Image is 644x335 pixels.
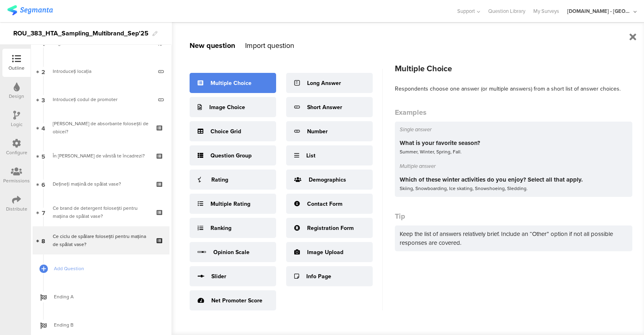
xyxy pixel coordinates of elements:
[567,7,632,15] div: [DOMAIN_NAME] - [GEOGRAPHIC_DATA]
[400,175,627,184] div: Which of these winter activities do you enjoy? Select all that apply.
[11,121,23,128] div: Logic
[54,321,157,329] span: Ending B
[41,151,45,160] span: 5
[53,67,152,75] div: Introduceți locația
[33,57,169,85] a: 2 Introduceți locația
[395,225,632,251] div: Keep the list of answers relatively brief. Include an “Other” option if not all possible response...
[41,123,45,132] span: 4
[54,265,157,273] span: Add Question
[400,184,627,193] div: Skiing, Snowboarding, Ice skating, Snowshoeing, Sledding.
[33,198,169,226] a: 7 Ce brand de detergent folosești pentru mașina de spălat vase?
[307,200,343,208] div: Contact Form
[33,226,169,254] a: 8 Ce ciclu de spălare folosești pentru mașina de spălat vase?​
[245,40,294,51] div: Import question
[190,40,235,51] div: New question
[211,224,231,232] div: Ranking
[3,177,30,184] div: Permissions
[395,62,632,74] div: Multiple Choice
[211,79,252,87] div: Multiple Choice
[306,272,331,281] div: Info Page
[41,95,45,104] span: 3
[307,127,328,136] div: Number
[395,107,632,118] div: Examples
[6,149,27,156] div: Configure
[395,211,632,221] div: Tip
[41,67,45,76] span: 2
[6,205,27,213] div: Distribute
[42,208,45,217] span: 7
[307,79,341,87] div: Long Answer
[9,93,24,100] div: Design
[400,162,627,170] div: Multiple answer
[53,152,149,160] div: În ce grupă de vârstă te încadrezi?
[53,180,149,188] div: Dețineți mașină de spălat vase?
[457,7,475,15] span: Support
[41,180,45,188] span: 6
[33,142,169,170] a: 5 În [PERSON_NAME] de vârstă te încadrezi?
[400,139,627,147] div: What is your favorite season?
[53,204,149,220] div: Ce brand de detergent folosești pentru mașina de spălat vase?
[211,200,250,208] div: Multiple Rating
[8,64,25,72] div: Outline
[211,272,226,281] div: Slider
[53,232,149,248] div: Ce ciclu de spălare folosești pentru mașina de spălat vase?​
[309,176,346,184] div: Demographics
[33,85,169,114] a: 3 Introduceți codul de promoter
[33,170,169,198] a: 6 Dețineți mașină de spălat vase?
[400,147,627,156] div: Summer, Winter, Spring, Fall.
[211,176,228,184] div: Rating
[33,114,169,142] a: 4 [PERSON_NAME] de absorbante folosești de obicei?
[42,39,45,48] span: 1
[211,151,252,160] div: Question Group
[7,5,53,15] img: segmanta logo
[53,95,152,103] div: Introduceți codul de promoter
[306,151,316,160] div: List
[395,85,632,93] div: Respondents choose one answer (or multiple answers) from a short list of answer choices.
[213,248,250,256] div: Opinion Scale
[53,120,149,136] div: Ce marcă de absorbante folosești de obicei?
[41,236,45,245] span: 8
[211,296,262,305] div: Net Promoter Score
[307,224,354,232] div: Registration Form
[54,293,157,301] span: Ending A
[400,126,627,133] div: Single answer
[211,127,241,136] div: Choice Grid
[13,27,149,40] div: ROU_383_HTA_Sampling_Multibrand_Sep'25
[33,283,169,311] a: Ending A
[307,248,343,256] div: Image Upload
[307,103,342,112] div: Short Answer
[209,103,245,112] div: Image Choice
